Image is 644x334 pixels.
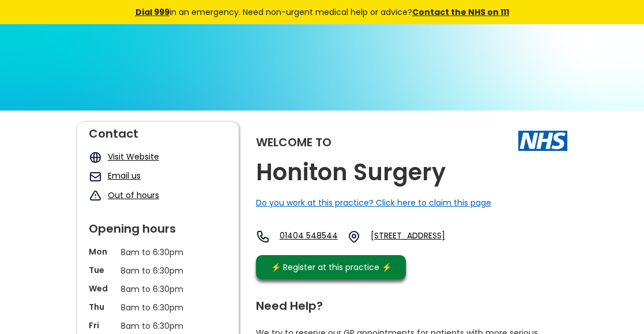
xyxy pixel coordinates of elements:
[89,264,115,276] p: Tue
[256,230,270,244] img: telephone icon
[120,264,195,277] p: 8am to 6:30pm
[89,301,115,313] p: Thu
[265,261,398,274] div: ⚡️ Register at this practice ⚡️
[108,170,141,181] a: Email us
[89,189,102,203] img: exclamation icon
[57,6,587,18] div: in an emergency. Need non-urgent medical help or advice?
[89,151,102,164] img: globe icon
[108,189,159,201] a: Out of hours
[135,6,170,18] a: Dial 999
[108,151,159,162] a: Visit Website
[256,294,556,312] div: Need Help?
[518,131,567,150] img: The NHS logo
[89,217,227,234] div: Opening hours
[120,246,195,259] p: 8am to 6:30pm
[89,122,227,139] div: Contact
[256,160,446,185] h2: Honiton Surgery
[256,136,332,148] div: Welcome to
[89,283,115,294] p: Wed
[280,230,338,244] a: 01404 548544
[256,255,406,279] a: ⚡️ Register at this practice ⚡️
[120,301,195,314] p: 8am to 6:30pm
[256,197,491,208] a: Do you work at this practice? Click here to claim this page
[89,170,102,183] img: mail icon
[120,283,195,295] p: 8am to 6:30pm
[371,230,487,244] a: [STREET_ADDRESS]
[120,320,195,332] p: 8am to 6:30pm
[412,6,509,18] a: Contact the NHS on 111
[89,320,115,331] p: Fri
[347,230,361,244] img: practice location icon
[89,246,115,257] p: Mon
